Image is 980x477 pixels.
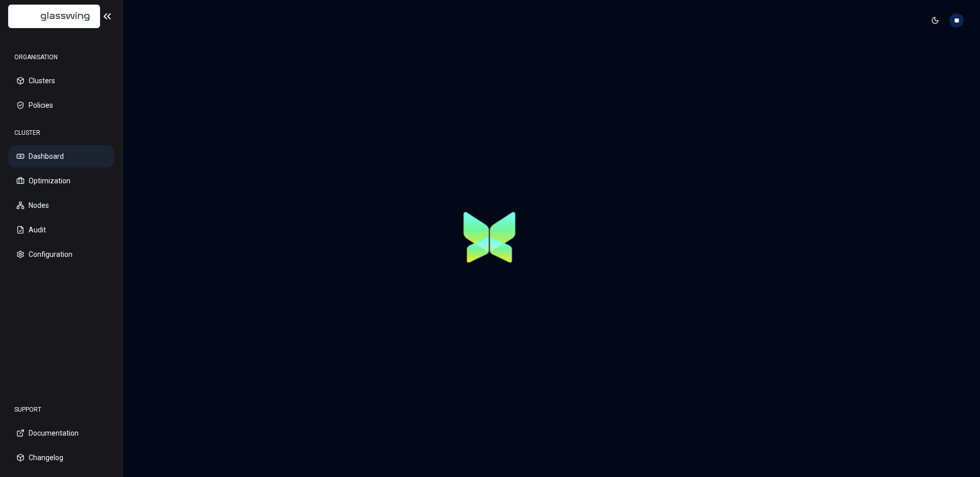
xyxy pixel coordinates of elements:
[8,422,114,444] button: Documentation
[8,94,114,116] button: Policies
[8,446,114,469] button: Changelog
[15,5,94,29] img: GlassWing
[8,243,114,266] button: Configuration
[8,69,114,92] button: Clusters
[8,145,114,168] button: Dashboard
[8,194,114,217] button: Nodes
[8,47,114,67] div: ORGANISATION
[8,399,114,420] div: SUPPORT
[8,170,114,192] button: Optimization
[8,219,114,241] button: Audit
[8,123,114,143] div: CLUSTER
